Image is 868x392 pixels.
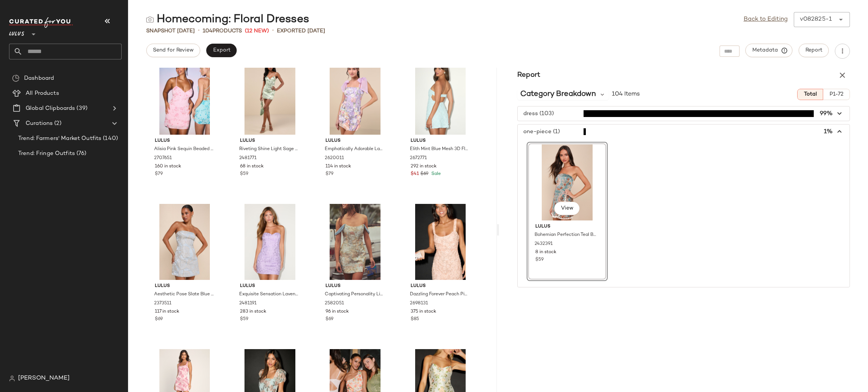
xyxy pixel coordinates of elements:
[277,27,325,35] p: Exported [DATE]
[410,146,469,153] span: Elith Mint Blue Mesh 3D Floral Mini Dress
[800,15,832,24] div: v082825-1
[410,300,428,307] span: 2698131
[206,44,237,57] button: Export
[146,12,309,27] div: Homecoming: Floral Dresses
[75,149,87,158] span: (76)
[520,89,596,100] span: Category Breakdown
[411,171,419,178] span: $41
[155,163,181,170] span: 160 in stock
[239,155,257,162] span: 2481771
[149,204,220,280] img: 11533181_2373511.jpg
[155,283,214,290] span: Lulus
[272,26,274,35] span: •
[154,291,214,298] span: Aesthetic Pose Slate Blue and Gold Jacquard Strapless Mini Dress
[18,134,101,143] span: Trend: Farmers' Market Outfits
[198,26,200,35] span: •
[319,204,391,280] img: 12830241_2582051.jpg
[155,316,163,323] span: $69
[18,149,75,158] span: Trend: Fringe Outfits
[154,155,172,162] span: 2707651
[797,89,823,100] button: Total
[18,374,70,383] span: [PERSON_NAME]
[410,291,469,298] span: Dazzling Forever Peach Pink Sequin Beaded Bodycon Mini Dress
[805,47,822,53] span: Report
[430,172,441,176] span: Sale
[26,104,75,113] span: Global Clipboards
[24,74,54,83] span: Dashboard
[155,138,214,144] span: Lulus
[799,44,829,57] button: Report
[325,146,384,153] span: Emphatically Adorable Lavender Floral Tie-Strap Mini Dress
[325,291,384,298] span: Captivating Personality Light Blue Jacquard Bustier Mini Dress
[240,171,248,178] span: $59
[325,163,351,170] span: 114 in stock
[518,125,850,139] button: one-piece (1)1%
[154,146,214,153] span: Alisia Pink Sequin Beaded Lace-Up Mini Dress
[411,316,419,323] span: $85
[153,47,194,53] span: Send for Review
[26,119,53,128] span: Curations
[146,27,195,35] span: Snapshot [DATE]
[411,283,470,290] span: Lulus
[518,106,850,121] button: dress (103)99%
[240,138,300,144] span: Lulus
[53,119,61,128] span: (2)
[746,44,793,57] button: Metadata
[9,26,24,39] span: Lulus
[155,171,163,178] span: $79
[9,17,73,28] img: cfy_white_logo.C9jOOHJF.svg
[240,308,266,315] span: 283 in stock
[325,300,344,307] span: 2582051
[529,144,605,220] img: 11689021_2432391.jpg
[325,316,333,323] span: $69
[325,138,385,144] span: Lulus
[245,27,269,35] span: (12 New)
[612,90,640,99] span: 104 Items
[410,155,427,162] span: 2672771
[240,316,248,323] span: $59
[146,44,200,57] button: Send for Review
[744,15,788,24] a: Back to Editing
[804,91,817,97] span: Total
[325,155,344,162] span: 2620011
[203,27,242,35] div: Products
[325,171,333,178] span: $79
[240,163,264,170] span: 68 in stock
[12,74,20,82] img: svg%3e
[9,375,15,381] img: svg%3e
[325,308,349,315] span: 96 in stock
[325,283,385,290] span: Lulus
[411,308,436,315] span: 375 in stock
[146,16,154,23] img: svg%3e
[535,232,598,239] span: Bohemian Perfection Teal Boho Floral Strapless Tasseled Romper
[411,138,470,144] span: Lulus
[420,171,428,178] span: $69
[752,47,786,54] span: Metadata
[155,308,179,315] span: 117 in stock
[499,70,558,81] h3: Report
[239,291,299,298] span: Exquisite Sensation Lavender Embroidered Strapless Mini Dress
[234,204,306,280] img: 2481191_2_02_front_Retakes_2025-08-21.jpg
[101,134,118,143] span: (140)
[239,300,257,307] span: 2481191
[75,104,87,113] span: (39)
[239,146,299,153] span: Riveting Shine Light Sage Green Lace Sequin Lace-Up Mini Dress
[26,89,59,98] span: All Products
[240,283,300,290] span: Lulus
[829,91,844,97] span: P1-72
[554,202,580,215] button: View
[561,205,573,211] span: View
[535,241,553,248] span: 2432391
[405,204,476,280] img: 2698131_02_front_2025-06-16.jpg
[823,89,850,100] button: P1-72
[154,300,171,307] span: 2373511
[411,163,437,170] span: 292 in stock
[212,47,230,53] span: Export
[203,28,212,34] span: 104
